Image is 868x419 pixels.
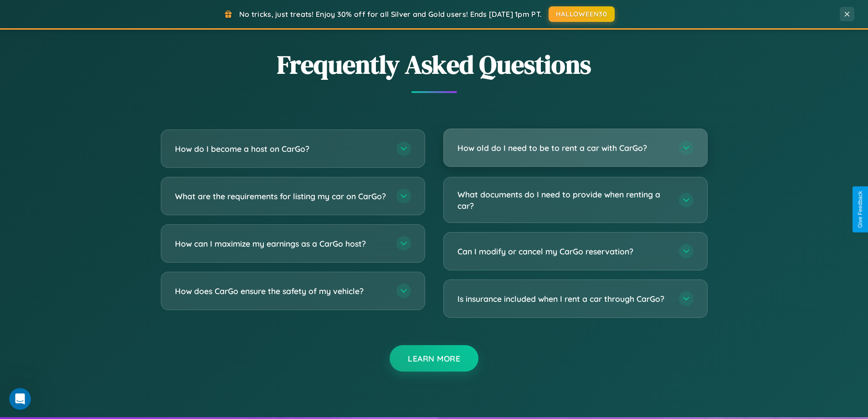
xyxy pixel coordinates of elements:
[175,238,387,249] h3: How can I maximize my earnings as a CarGo host?
[175,191,387,202] h3: What are the requirements for listing my car on CarGo?
[239,10,542,19] span: No tricks, just treats! Enjoy 30% off for all Silver and Gold users! Ends [DATE] 1pm PT.
[457,246,670,257] h3: Can I modify or cancel my CarGo reservation?
[9,388,31,410] iframe: Intercom live chat
[457,293,670,305] h3: Is insurance included when I rent a car through CarGo?
[175,143,387,155] h3: How do I become a host on CarGo?
[457,189,670,211] h3: What documents do I need to provide when renting a car?
[390,345,478,372] button: Learn More
[457,142,670,154] h3: How old do I need to be to rent a car with CarGo?
[175,285,387,297] h3: How does CarGo ensure the safety of my vehicle?
[549,6,615,22] button: HALLOWEEN30
[857,191,863,228] div: Give Feedback
[161,47,708,82] h2: Frequently Asked Questions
